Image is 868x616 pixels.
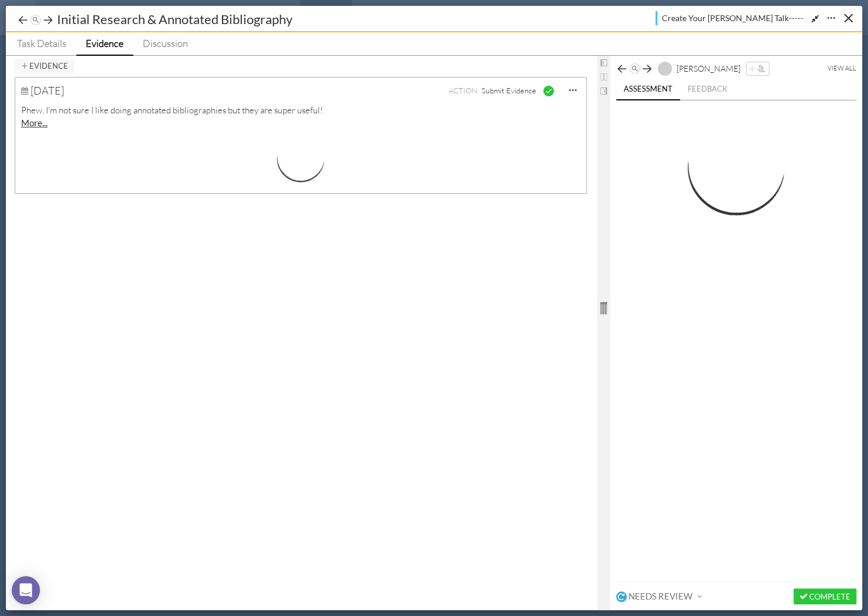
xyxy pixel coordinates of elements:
img: jump-nav [629,63,641,75]
button: Close [839,9,857,27]
a: Discussion [133,32,198,55]
span: ACTION [449,85,477,97]
span: Create Your [PERSON_NAME] Talk----- [662,12,803,24]
span: Needs Review [628,591,692,602]
div: More... [21,117,580,129]
a: Task Details [5,32,76,55]
div: Open Intercom Messenger [12,576,40,604]
img: jump-nav [30,15,42,26]
p: Phew, I'm not sure I like doing annotated bibliographies but they are super useful! [21,104,580,120]
div: Ayesha Pena [677,62,741,75]
div: [DATE] [21,85,64,97]
a: Feedback [680,79,735,99]
button: Evidence [15,59,74,73]
span: Task Details [17,37,66,49]
a: Create Your [PERSON_NAME] Talk----- [655,11,803,25]
img: Loading... [271,129,330,187]
span: Evidence [86,37,123,49]
button: Needs Review [616,589,706,602]
a: View All [827,62,856,75]
div: Initial Research & Annotated Bibliography [54,10,295,28]
img: Loading... [676,106,796,227]
button: Expand/Shrink [788,12,824,25]
a: Assessment [616,79,680,100]
button: Complete [793,588,856,604]
span: Submit Evidence [482,85,536,97]
a: Evidence [76,32,133,56]
span: Discussion [143,37,188,49]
